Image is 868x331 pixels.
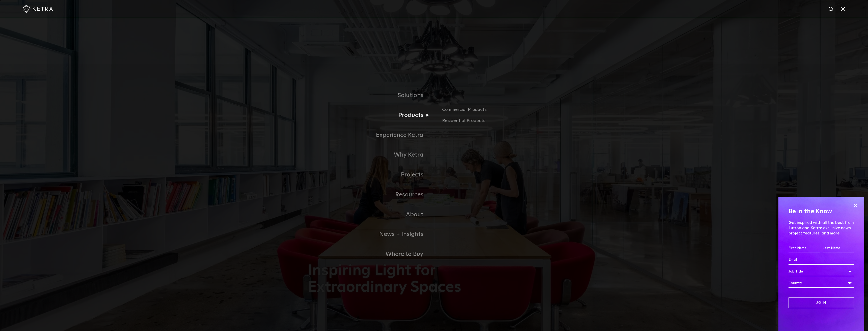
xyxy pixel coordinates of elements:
div: Job Title [789,267,854,276]
div: Country [789,278,854,288]
a: News + Insights [308,224,434,244]
a: Products [308,105,434,125]
a: Why Ketra [308,145,434,165]
input: Join [789,297,854,308]
div: Navigation Menu [308,85,560,264]
a: Residential Products [442,117,560,125]
input: Last Name [823,244,854,253]
img: search icon [828,6,834,13]
a: Resources [308,185,434,205]
input: Email [789,255,854,265]
a: Commercial Products [442,106,560,117]
img: ketra-logo-2019-white [23,5,53,13]
a: Where to Buy [308,244,434,264]
a: Experience Ketra [308,125,434,145]
a: About [308,205,434,225]
a: Solutions [308,85,434,105]
input: First Name [789,244,820,253]
h4: Be in the Know [789,207,854,216]
p: Get inspired with all the best from Lutron and Ketra: exclusive news, project features, and more. [789,220,854,236]
a: Projects [308,165,434,185]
